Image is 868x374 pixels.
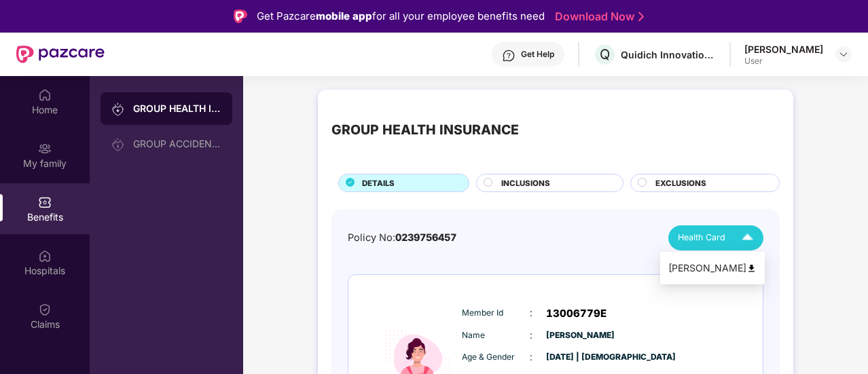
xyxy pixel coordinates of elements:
[38,195,52,209] img: svg+xml;base64,PHN2ZyBpZD0iQmVuZWZpdHMiIHhtbG5zPSJodHRwOi8vd3d3LnczLm9yZy8yMDAwL3N2ZyIgd2lkdGg9Ij...
[316,10,372,22] strong: mobile app
[744,56,823,67] div: User
[668,225,763,250] button: Health Card
[234,10,247,23] img: Logo
[133,102,221,115] div: GROUP HEALTH INSURANCE
[655,177,706,189] span: EXCLUSIONS
[501,177,550,189] span: INCLUSIONS
[362,177,395,189] span: DETAILS
[111,102,125,116] img: svg+xml;base64,PHN2ZyB3aWR0aD0iMjAiIGhlaWdodD0iMjAiIHZpZXdCb3g9IjAgMCAyMCAyMCIgZmlsbD0ibm9uZSIgeG...
[462,329,530,342] span: Name
[736,226,759,250] img: Icuh8uwCUCF+XjCZyLQsAKiDCM9HiE6CMYmKQaPGkZKaA32CAAACiQcFBJY0IsAAAAASUVORK5CYII=
[838,49,849,60] img: svg+xml;base64,PHN2ZyBpZD0iRHJvcGRvd24tMzJ4MzIiIHhtbG5zPSJodHRwOi8vd3d3LnczLm9yZy8yMDAwL3N2ZyIgd2...
[331,119,519,141] div: GROUP HEALTH INSURANCE
[744,43,823,56] div: [PERSON_NAME]
[638,10,644,24] img: Stroke
[555,10,640,24] a: Download Now
[395,231,456,243] span: 0239756457
[38,249,52,263] img: svg+xml;base64,PHN2ZyBpZD0iSG9zcGl0YWxzIiB4bWxucz0iaHR0cDovL3d3dy53My5vcmcvMjAwMC9zdmciIHdpZHRoPS...
[530,305,532,320] span: :
[530,350,532,364] span: :
[521,49,554,60] div: Get Help
[668,261,757,276] div: [PERSON_NAME]
[600,46,610,62] span: Q
[502,49,516,62] img: svg+xml;base64,PHN2ZyBpZD0iSGVscC0zMngzMiIgeG1sbnM9Imh0dHA6Ly93d3cudzMub3JnLzIwMDAvc3ZnIiB3aWR0aD...
[16,45,105,63] img: New Pazcare Logo
[746,263,757,274] img: svg+xml;base64,PHN2ZyB4bWxucz0iaHR0cDovL3d3dy53My5vcmcvMjAwMC9zdmciIHdpZHRoPSI0OCIgaGVpZ2h0PSI0OC...
[621,48,716,61] div: Quidich Innovation Labs Private Limited
[546,305,607,322] span: 13006779E
[546,351,614,364] span: [DATE] | [DEMOGRAPHIC_DATA]
[462,351,530,364] span: Age & Gender
[462,307,530,320] span: Member Id
[348,230,456,246] div: Policy No:
[546,329,614,342] span: [PERSON_NAME]
[38,88,52,102] img: svg+xml;base64,PHN2ZyBpZD0iSG9tZSIgeG1sbnM9Imh0dHA6Ly93d3cudzMub3JnLzIwMDAvc3ZnIiB3aWR0aD0iMjAiIG...
[38,142,52,155] img: svg+xml;base64,PHN2ZyB3aWR0aD0iMjAiIGhlaWdodD0iMjAiIHZpZXdCb3g9IjAgMCAyMCAyMCIgZmlsbD0ibm9uZSIgeG...
[111,138,125,151] img: svg+xml;base64,PHN2ZyB3aWR0aD0iMjAiIGhlaWdodD0iMjAiIHZpZXdCb3g9IjAgMCAyMCAyMCIgZmlsbD0ibm9uZSIgeG...
[678,231,725,244] span: Health Card
[257,8,545,24] div: Get Pazcare for all your employee benefits need
[133,138,221,149] div: GROUP ACCIDENTAL INSURANCE
[38,303,52,316] img: svg+xml;base64,PHN2ZyBpZD0iQ2xhaW0iIHhtbG5zPSJodHRwOi8vd3d3LnczLm9yZy8yMDAwL3N2ZyIgd2lkdGg9IjIwIi...
[530,328,532,343] span: :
